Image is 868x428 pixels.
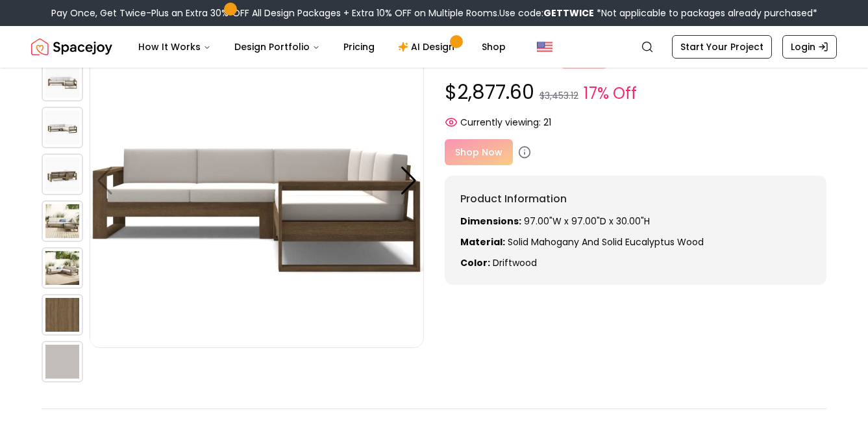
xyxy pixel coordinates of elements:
[460,215,812,228] p: 97.00"W x 97.00"D x 30.00"H
[42,154,83,195] img: https://storage.googleapis.com/spacejoy-main/assets/60b7878571906f001c999f0e/product_3_langg93a7glh
[31,34,112,60] a: Spacejoy
[128,34,516,60] nav: Main
[445,81,827,105] p: $2,877.60
[31,34,112,60] img: Spacejoy Logo
[499,7,594,20] span: Use code:
[584,82,637,105] small: 17% Off
[51,7,817,20] div: Pay Once, Get Twice-Plus an Extra 30% OFF All Design Packages + Extra 10% OFF on Multiple Rooms.
[493,256,537,269] span: driftwood
[128,34,221,60] button: How It Works
[333,34,385,60] a: Pricing
[460,235,505,248] strong: Material:
[42,107,83,148] img: https://storage.googleapis.com/spacejoy-main/assets/60b7878571906f001c999f0e/product_2_mo0fgo4lgab
[672,35,772,59] a: Start Your Project
[460,215,521,228] strong: Dimensions:
[594,7,817,20] span: *Not applicable to packages already purchased*
[42,294,83,336] img: https://storage.googleapis.com/spacejoy-main/assets/60b7878571906f001c999f0e/product_6_93aa59laj125
[460,256,490,269] strong: Color:
[539,89,578,102] small: $3,453.12
[471,34,516,60] a: Shop
[460,116,541,129] span: Currently viewing:
[561,51,607,69] span: ON SALE
[90,13,424,348] img: https://storage.googleapis.com/spacejoy-main/assets/60b7878571906f001c999f0e/product_0_np3j9ip5np2g
[224,34,330,60] button: Design Portfolio
[537,39,552,55] img: United States
[42,247,83,289] img: https://storage.googleapis.com/spacejoy-main/assets/60b7878571906f001c999f0e/product_5_jk8ag3eglaa
[782,35,837,59] a: Login
[460,191,812,207] h6: Product Information
[42,341,83,382] img: https://storage.googleapis.com/spacejoy-main/assets/60b7878571906f001c999f0e/product_7_o8o5mmpjm38
[42,200,83,242] img: https://storage.googleapis.com/spacejoy-main/assets/60b7878571906f001c999f0e/product_4_70oo16dedcg7
[543,7,594,20] b: GETTWICE
[508,235,704,248] span: solid mahogany and solid eucalyptus wood
[543,116,551,129] span: 21
[31,26,837,68] nav: Global
[445,23,827,70] p: PORTSIDE OUTDOOR 3 PIECE L SHAPED SECTIONAL
[388,34,469,60] a: AI Design
[42,60,83,101] img: https://storage.googleapis.com/spacejoy-main/assets/60b7878571906f001c999f0e/product_1_ha012h7n9kn5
